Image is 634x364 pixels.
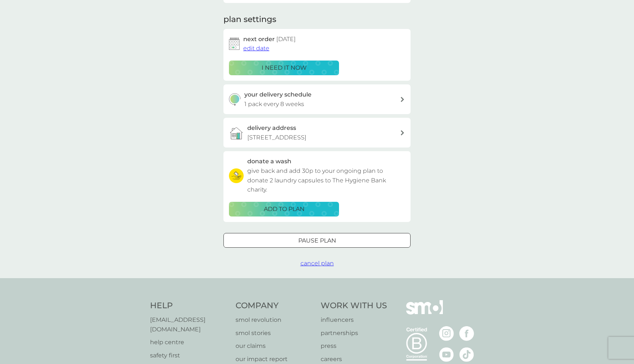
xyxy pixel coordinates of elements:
[264,204,305,214] p: ADD TO PLAN
[321,315,387,325] a: influencers
[247,157,291,166] h3: donate a wash
[223,84,411,114] button: your delivery schedule1 pack every 8 weeks
[247,133,306,142] p: [STREET_ADDRESS]
[150,300,228,312] h4: Help
[150,338,228,347] a: help centre
[229,202,339,216] button: ADD TO PLAN
[406,300,443,325] img: smol
[321,300,387,312] h4: Work With Us
[439,326,454,341] img: visit the smol Instagram page
[439,347,454,362] img: visit the smol Youtube page
[223,118,411,148] a: delivery address[STREET_ADDRESS]
[321,354,387,364] a: careers
[459,326,474,341] img: visit the smol Facebook page
[247,123,296,133] h3: delivery address
[321,341,387,351] a: press
[300,260,334,267] span: cancel plan
[236,328,314,338] a: smol stories
[298,236,336,245] p: Pause plan
[150,315,228,334] a: [EMAIL_ADDRESS][DOMAIN_NAME]
[236,341,314,351] a: our claims
[459,347,474,362] img: visit the smol Tiktok page
[223,233,411,248] button: Pause plan
[229,61,339,75] button: i need it now
[236,300,314,312] h4: Company
[223,14,276,25] h2: plan settings
[243,44,269,53] button: edit date
[300,259,334,268] button: cancel plan
[244,99,304,109] p: 1 pack every 8 weeks
[247,166,405,194] p: give back and add 30p to your ongoing plan to donate 2 laundry capsules to The Hygiene Bank charity.
[244,90,311,99] h3: your delivery schedule
[243,45,269,52] span: edit date
[150,351,228,360] a: safety first
[262,63,307,73] p: i need it now
[321,328,387,338] a: partnerships
[236,315,314,325] a: smol revolution
[236,354,314,364] a: our impact report
[243,34,296,44] h2: next order
[276,36,296,43] span: [DATE]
